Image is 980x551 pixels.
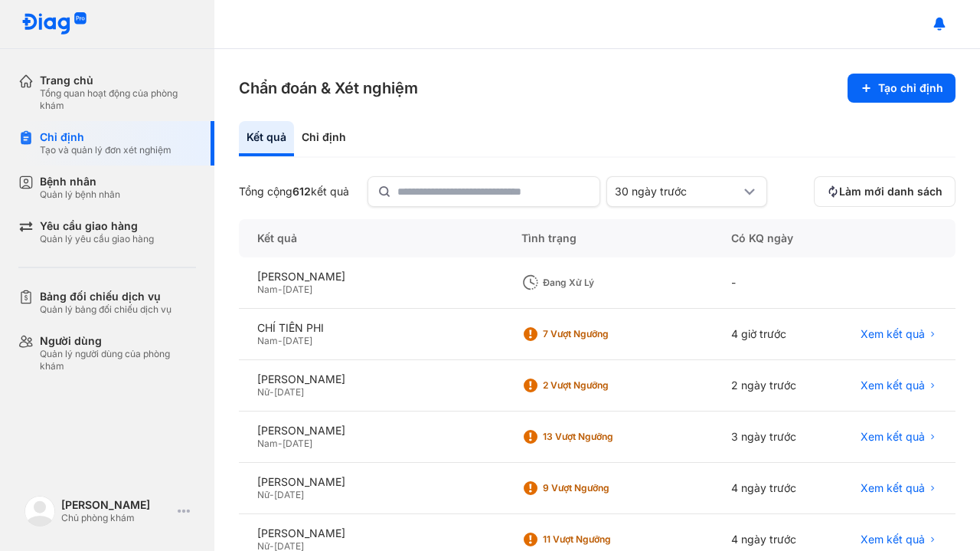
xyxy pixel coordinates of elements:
[257,526,485,540] div: [PERSON_NAME]
[257,335,278,346] span: Nam
[543,277,665,289] div: Đang xử lý
[40,348,196,372] div: Quản lý người dùng của phòng khám
[257,270,485,284] div: [PERSON_NAME]
[839,185,942,198] span: Làm mới danh sách
[543,328,665,340] div: 7 Vượt ngưỡng
[713,412,828,463] div: 3 ngày trước
[861,533,925,546] span: Xem kết quả
[257,489,269,500] span: Nữ
[283,335,312,346] span: [DATE]
[278,438,283,449] span: -
[861,481,925,495] span: Xem kết quả
[292,185,311,198] span: 612
[40,303,171,316] div: Quản lý bảng đối chiếu dịch vụ
[61,512,171,524] div: Chủ phòng khám
[713,463,828,514] div: 4 ngày trước
[269,489,274,500] span: -
[543,431,665,443] div: 13 Vượt ngưỡng
[40,87,196,112] div: Tổng quan hoạt động của phòng khám
[269,386,274,398] span: -
[274,386,304,398] span: [DATE]
[239,219,503,257] div: Kết quả
[814,176,955,207] button: Làm mới danh sách
[239,77,418,99] h3: Chẩn đoán & Xét nghiệm
[24,496,55,526] img: logo
[40,219,154,233] div: Yêu cầu giao hàng
[274,489,304,500] span: [DATE]
[40,144,171,156] div: Tạo và quản lý đơn xét nghiệm
[61,498,171,512] div: [PERSON_NAME]
[239,185,349,198] div: Tổng cộng kết quả
[40,334,196,348] div: Người dùng
[283,284,312,295] span: [DATE]
[21,12,87,36] img: logo
[543,482,665,494] div: 9 Vượt ngưỡng
[713,219,828,257] div: Có KQ ngày
[713,360,828,412] div: 2 ngày trước
[294,121,354,156] div: Chỉ định
[40,233,154,245] div: Quản lý yêu cầu giao hàng
[543,379,665,392] div: 2 Vượt ngưỡng
[861,379,925,392] span: Xem kết quả
[257,372,485,386] div: [PERSON_NAME]
[543,533,665,546] div: 11 Vượt ngưỡng
[40,130,171,144] div: Chỉ định
[278,284,283,295] span: -
[40,74,196,87] div: Trang chủ
[713,309,828,360] div: 4 giờ trước
[848,74,955,103] button: Tạo chỉ định
[257,424,485,438] div: [PERSON_NAME]
[503,219,714,257] div: Tình trạng
[861,430,925,444] span: Xem kết quả
[615,185,740,198] div: 30 ngày trước
[257,438,278,449] span: Nam
[861,327,925,341] span: Xem kết quả
[257,475,485,489] div: [PERSON_NAME]
[40,290,171,303] div: Bảng đối chiếu dịch vụ
[40,189,120,201] div: Quản lý bệnh nhân
[283,438,312,449] span: [DATE]
[239,121,294,156] div: Kết quả
[713,257,828,309] div: -
[278,335,283,346] span: -
[257,321,485,335] div: CHÍ TIẾN PHI
[40,175,120,189] div: Bệnh nhân
[257,386,269,398] span: Nữ
[257,284,278,295] span: Nam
